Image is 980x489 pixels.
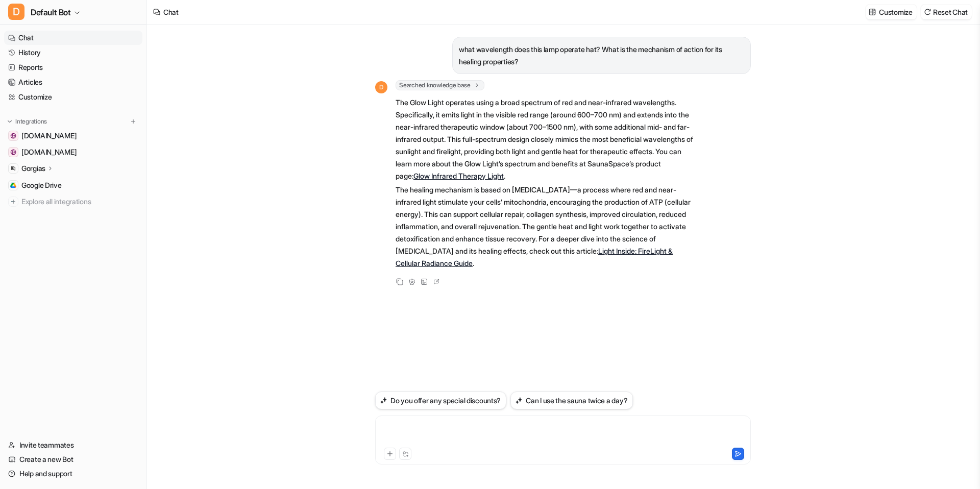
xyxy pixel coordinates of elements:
a: Explore all integrations [4,194,142,209]
img: customize [869,8,876,16]
button: Customize [866,5,916,19]
img: Gorgias [10,165,16,172]
img: explore all integrations [8,197,18,207]
img: help.sauna.space [10,133,16,139]
a: Chat [4,31,142,45]
img: Google Drive [10,182,16,188]
span: [DOMAIN_NAME] [21,131,77,141]
span: Explore all integrations [21,193,138,210]
a: Create a new Bot [4,452,142,467]
a: Invite teammates [4,438,142,452]
button: Integrations [4,116,50,127]
a: Articles [4,75,142,89]
span: D [375,81,387,93]
button: Do you offer any special discounts? [375,392,506,409]
span: Google Drive [21,180,62,190]
button: Can I use the sauna twice a day? [510,392,633,409]
a: Glow Infrared Therapy Light [413,172,504,180]
p: Customize [879,7,912,17]
p: The Glow Light operates using a broad spectrum of red and near-infrared wavelengths. Specifically... [396,96,694,182]
span: Default Bot [31,5,71,19]
a: Reports [4,60,142,75]
p: what wavelength does this lamp operate hat? What is the mechanism of action for its healing prope... [459,43,744,68]
button: Reset Chat [921,5,972,19]
a: Customize [4,90,142,104]
p: Integrations [15,117,47,126]
img: menu_add.svg [130,118,137,125]
span: [DOMAIN_NAME] [21,147,77,157]
a: help.sauna.space[DOMAIN_NAME] [4,129,142,143]
p: The healing mechanism is based on [MEDICAL_DATA]—a process where red and near-infrared light stim... [396,184,694,270]
a: Help and support [4,467,142,481]
img: expand menu [6,118,13,125]
p: Gorgias [21,163,45,174]
a: Google DriveGoogle Drive [4,178,142,192]
span: D [8,4,24,20]
div: Chat [163,7,179,17]
img: sauna.space [10,149,16,155]
a: History [4,45,142,60]
img: reset [924,8,931,16]
span: Searched knowledge base [396,80,484,90]
a: sauna.space[DOMAIN_NAME] [4,145,142,159]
